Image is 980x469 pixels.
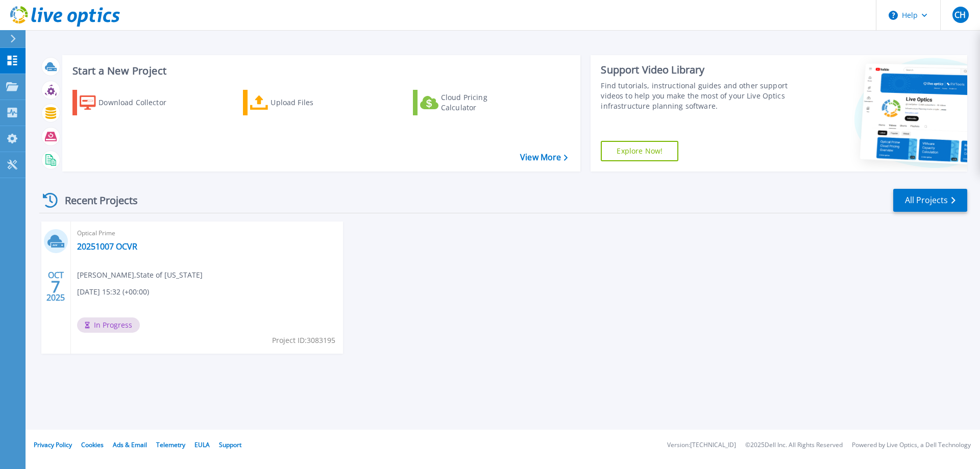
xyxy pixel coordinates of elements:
a: All Projects [893,189,967,212]
span: Optical Prime [77,228,337,239]
div: Cloud Pricing Calculator [441,92,523,113]
a: Download Collector [72,90,186,115]
div: Support Video Library [601,63,793,77]
span: 7 [51,282,60,291]
a: Upload Files [243,90,357,115]
li: Version: [TECHNICAL_ID] [667,442,736,449]
a: View More [520,153,568,162]
h3: Start a New Project [72,65,568,77]
span: [DATE] 15:32 (+00:00) [77,286,149,298]
a: Cloud Pricing Calculator [413,90,527,115]
a: Ads & Email [113,440,147,449]
a: Cookies [81,440,104,449]
span: In Progress [77,317,140,333]
span: Project ID: 3083195 [272,335,335,346]
a: EULA [194,440,210,449]
div: Download Collector [99,92,180,113]
a: Explore Now! [601,141,678,161]
span: CH [954,11,966,19]
div: Recent Projects [39,188,152,213]
div: Upload Files [271,92,352,113]
div: Find tutorials, instructional guides and other support videos to help you make the most of your L... [601,81,793,111]
a: Privacy Policy [34,440,72,449]
a: Telemetry [156,440,185,449]
li: © 2025 Dell Inc. All Rights Reserved [745,442,843,449]
li: Powered by Live Optics, a Dell Technology [852,442,971,449]
span: [PERSON_NAME] , State of [US_STATE] [77,269,203,281]
div: OCT 2025 [46,268,65,305]
a: Support [219,440,241,449]
a: 20251007 OCVR [77,241,137,252]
